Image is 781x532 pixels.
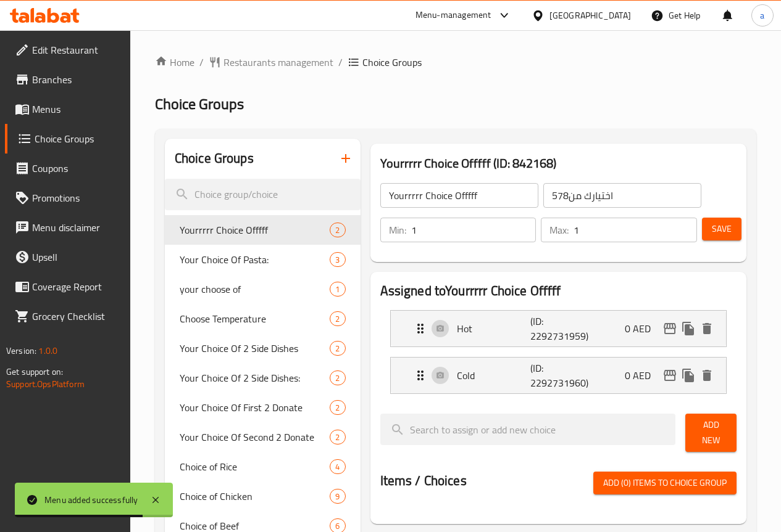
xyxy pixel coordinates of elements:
button: duplicate [679,366,698,385]
span: Yourrrrr Choice Offfff [180,223,330,237]
button: duplicate [679,319,698,338]
h2: Choice Groups [175,149,254,168]
div: Choices [330,341,345,356]
span: 6 [330,520,345,532]
p: 0 AED [625,368,661,383]
div: Your Choice Of Pasta:3 [165,245,361,274]
div: Choose Temperature2 [165,304,361,334]
div: Expand [391,311,726,346]
a: Grocery Checklist [5,301,130,331]
span: 1 [330,284,345,295]
span: 3 [330,254,345,266]
p: Hot [457,321,531,336]
span: Save [712,221,732,237]
p: (ID: 2292731959) [530,314,580,343]
button: Save [702,218,741,240]
a: Home [155,55,194,70]
span: Coverage Report [32,279,120,294]
a: Upsell [5,242,130,272]
span: Choice of Rice [180,459,330,474]
button: Add New [685,414,737,452]
span: Your Choice Of 2 Side Dishes: [180,370,330,385]
span: a [760,9,764,22]
button: edit [661,366,679,385]
div: Expand [391,358,726,393]
div: Choices [330,400,345,415]
span: Your Choice Of Pasta: [180,252,330,267]
button: Add (0) items to choice group [593,472,737,494]
div: Menu added successfully [44,493,138,507]
span: Choose Temperature [180,311,330,326]
span: Promotions [32,190,120,205]
span: 1.0.0 [38,343,57,359]
div: Choice of Chicken9 [165,481,361,511]
span: 2 [330,372,345,384]
span: Choice Groups [362,55,422,70]
span: Restaurants management [223,55,333,70]
a: Coupons [5,153,130,183]
div: [GEOGRAPHIC_DATA] [549,9,631,22]
span: Version: [6,343,36,359]
li: Expand [380,305,737,352]
button: delete [698,366,716,385]
span: 2 [330,432,345,443]
span: 2 [330,313,345,325]
span: Branches [32,72,120,87]
div: Choice of Rice4 [165,452,361,481]
div: Choices [330,252,345,267]
div: Your Choice Of 2 Side Dishes2 [165,334,361,363]
li: / [338,55,343,70]
a: Promotions [5,183,130,213]
span: Get support on: [6,364,63,380]
div: Your Choice Of First 2 Donate2 [165,393,361,422]
a: Menu disclaimer [5,213,130,242]
div: Your Choice Of 2 Side Dishes:2 [165,363,361,393]
span: Upsell [32,250,120,264]
a: Restaurants management [209,55,333,70]
span: Your Choice Of Second 2 Donate [180,430,330,444]
span: 2 [330,343,345,354]
span: Menus [32,102,120,117]
span: Choice of Chicken [180,489,330,504]
a: Edit Restaurant [5,35,130,65]
a: Menus [5,94,130,124]
nav: breadcrumb [155,55,756,70]
a: Branches [5,65,130,94]
span: Menu disclaimer [32,220,120,235]
a: Choice Groups [5,124,130,153]
div: Yourrrrr Choice Offfff2 [165,215,361,245]
span: Choice Groups [155,90,244,118]
span: Coupons [32,161,120,176]
span: Add New [695,417,727,448]
p: Min: [389,223,406,237]
div: Choices [330,430,345,444]
span: 9 [330,491,345,502]
span: Edit Restaurant [32,43,120,57]
div: Choices [330,311,345,326]
span: 4 [330,461,345,473]
span: Your Choice Of 2 Side Dishes [180,341,330,356]
div: Choices [330,223,345,237]
div: Menu-management [416,8,491,23]
span: Choice Groups [35,131,120,146]
p: 0 AED [625,321,661,336]
li: Expand [380,352,737,399]
div: Choices [330,459,345,474]
p: (ID: 2292731960) [530,361,580,390]
div: your choose of1 [165,274,361,304]
span: 2 [330,402,345,414]
h2: Assigned to Yourrrrr Choice Offfff [380,282,737,300]
span: your choose of [180,282,330,297]
p: Max: [549,223,569,237]
div: Choices [330,282,345,297]
input: search [380,414,676,445]
a: Support.OpsPlatform [6,376,85,392]
h3: Yourrrrr Choice Offfff (ID: 842168) [380,153,737,173]
span: Grocery Checklist [32,309,120,324]
input: search [165,179,361,210]
a: Coverage Report [5,272,130,301]
h2: Items / Choices [380,472,467,490]
div: Choices [330,370,345,385]
div: Your Choice Of Second 2 Donate2 [165,422,361,452]
span: Your Choice Of First 2 Donate [180,400,330,415]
